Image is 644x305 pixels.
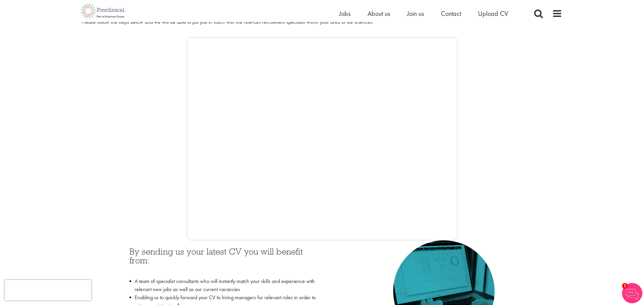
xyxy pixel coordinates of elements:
[478,9,508,18] a: Upload CV
[407,9,424,18] a: Join us
[441,9,461,18] a: Contact
[82,18,562,26] div: Please follow the steps below and we will be able to put you in touch with the relevant recruitme...
[129,277,317,293] li: A team of specialist consultants who will instantly match your skills and experience with relevan...
[5,280,91,300] iframe: reCAPTCHA
[622,283,642,303] img: Chatbot
[367,9,390,18] a: About us
[129,247,317,274] h3: By sending us your latest CV you will benefit from:
[622,283,628,289] span: 1
[339,9,351,18] a: Jobs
